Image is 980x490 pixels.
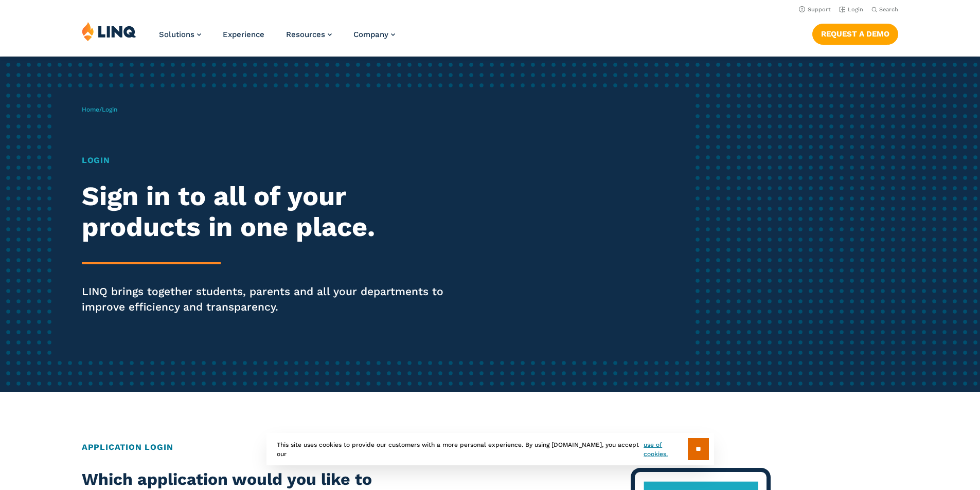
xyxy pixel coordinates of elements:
a: Company [353,30,395,39]
div: This site uses cookies to provide our customers with a more personal experience. By using [DOMAIN... [266,433,714,465]
a: Login [839,6,863,13]
img: LINQ | K‑12 Software [82,22,136,41]
a: Solutions [159,30,201,39]
h1: Login [82,154,459,167]
nav: Button Navigation [812,22,898,44]
h2: Application Login [82,441,898,453]
span: Company [353,30,388,39]
span: / [82,106,117,113]
span: Solutions [159,30,194,39]
a: Experience [223,30,264,39]
a: Support [799,6,831,13]
a: Home [82,106,99,113]
h2: Sign in to all of your products in one place. [82,181,459,243]
a: use of cookies. [644,440,687,459]
span: Resources [286,30,325,39]
span: Login [102,106,117,113]
nav: Primary Navigation [159,22,395,56]
button: Open Search Bar [871,6,898,13]
p: LINQ brings together students, parents and all your departments to improve efficiency and transpa... [82,284,459,315]
a: Resources [286,30,332,39]
span: Search [879,6,898,13]
a: Request a Demo [812,24,898,44]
